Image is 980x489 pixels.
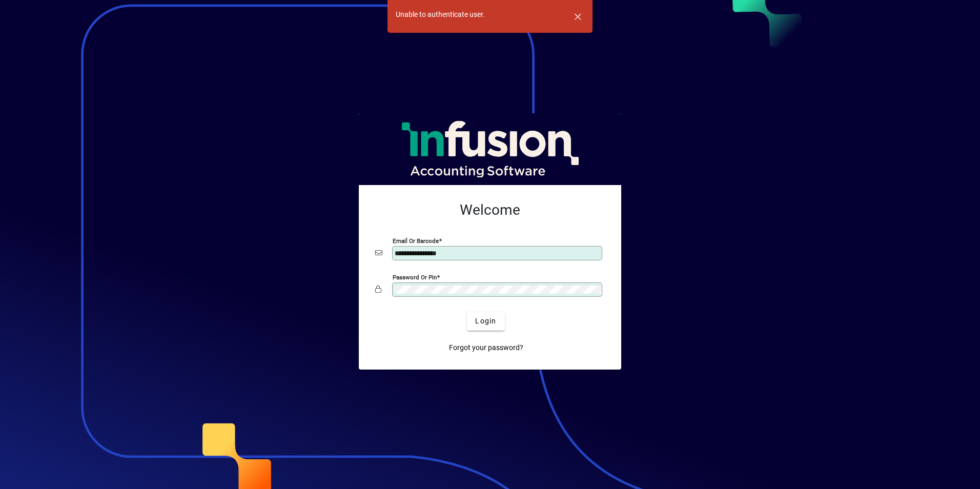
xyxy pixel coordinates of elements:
div: Unable to authenticate user. [396,9,485,20]
a: Forgot your password? [445,339,527,357]
mat-label: Password or Pin [393,273,437,280]
h2: Welcome [375,201,605,219]
button: Login [467,312,504,331]
span: Forgot your password? [449,342,523,353]
button: Dismiss [565,4,590,29]
span: Login [475,316,496,327]
mat-label: Email or Barcode [393,237,439,244]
